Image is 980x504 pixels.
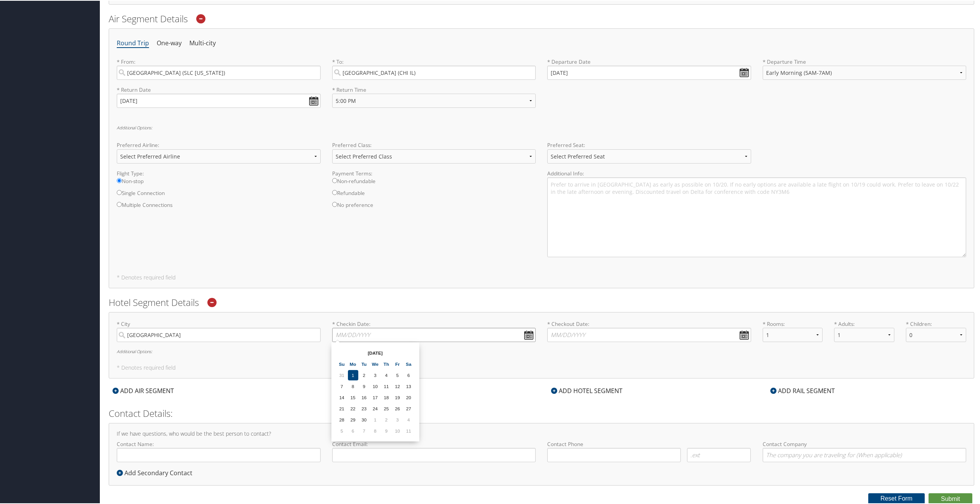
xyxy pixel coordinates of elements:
[359,403,369,413] td: 23
[117,65,321,79] input: City or Airport Code
[332,319,536,341] label: * Checkin Date:
[868,492,925,503] button: Reset Form
[332,440,536,461] label: Contact Email:
[392,369,403,380] td: 5
[404,403,414,413] td: 27
[348,425,358,435] td: 6
[332,188,536,200] label: Refundable
[906,319,966,327] label: * Children:
[370,392,381,402] td: 17
[404,414,414,424] td: 4
[117,364,966,370] h5: * Denotes required field
[337,358,347,368] th: Su
[337,392,347,402] td: 14
[117,85,321,93] label: * Return Date
[337,403,347,413] td: 21
[348,414,358,424] td: 29
[547,327,751,341] input: * Checkout Date:
[348,347,403,357] th: [DATE]
[381,414,392,424] td: 2
[117,93,321,107] input: MM/DD/YYYY
[404,392,414,402] td: 20
[404,369,414,380] td: 6
[332,140,536,148] label: Preferred Class:
[381,403,392,413] td: 25
[332,201,337,206] input: No preference
[381,425,392,435] td: 9
[117,200,321,212] label: Multiple Connections
[109,385,178,395] div: ADD AIR SEGMENT
[117,125,966,129] h6: Additional Options:
[370,369,381,380] td: 3
[359,425,369,435] td: 7
[370,380,381,391] td: 10
[392,392,403,402] td: 19
[547,319,751,341] label: * Checkout Date:
[332,65,536,79] input: City or Airport Code
[370,425,381,435] td: 8
[332,189,337,194] input: Refundable
[359,414,369,424] td: 30
[929,492,972,504] button: Submit
[763,447,967,461] input: Contact Company
[109,12,974,25] h2: Air Segment Details
[392,403,403,413] td: 26
[157,36,182,50] li: One-way
[359,358,369,368] th: Tu
[547,169,966,177] label: Additional Info:
[348,392,358,402] td: 15
[359,369,369,380] td: 2
[370,358,381,368] th: We
[763,65,967,79] select: * Departure Time
[117,169,321,177] label: Flight Type:
[547,57,751,65] label: * Departure Date
[117,430,966,436] h4: If we have questions, who would be the best person to contact?
[547,385,626,395] div: ADD HOTEL SEGMENT
[547,440,751,447] label: Contact Phone
[381,392,392,402] td: 18
[332,57,536,79] label: * To:
[392,425,403,435] td: 10
[348,369,358,380] td: 1
[117,447,321,461] input: Contact Name:
[392,358,403,368] th: Fr
[332,85,536,93] label: * Return Time
[117,349,966,353] h6: Additional Options:
[547,65,751,79] input: MM/DD/YYYY
[117,36,149,50] li: Round Trip
[117,274,966,279] h5: * Denotes required field
[763,57,967,85] label: * Departure Time
[117,57,321,79] label: * From:
[189,36,216,50] li: Multi-city
[392,414,403,424] td: 3
[370,414,381,424] td: 1
[763,440,967,461] label: Contact Company
[117,189,122,194] input: Single Connection
[337,380,347,391] td: 7
[687,447,751,461] input: .ext
[381,358,392,368] th: Th
[392,380,403,391] td: 12
[370,403,381,413] td: 24
[117,140,321,148] label: Preferred Airline:
[332,447,536,461] input: Contact Email:
[359,380,369,391] td: 9
[109,295,974,308] h2: Hotel Segment Details
[766,385,839,395] div: ADD RAIL SEGMENT
[348,380,358,391] td: 8
[332,169,536,177] label: Payment Terms:
[834,319,894,327] label: * Adults:
[381,380,392,391] td: 11
[117,468,196,477] div: Add Secondary Contact
[332,177,536,188] label: Non-refundable
[117,319,321,341] label: * City
[337,425,347,435] td: 5
[404,358,414,368] th: Sa
[328,385,399,395] div: ADD CAR SEGMENT
[117,440,321,461] label: Contact Name:
[117,177,321,188] label: Non-stop
[109,406,974,419] h2: Contact Details:
[117,177,122,182] input: Non-stop
[547,140,751,148] label: Preferred Seat:
[359,392,369,402] td: 16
